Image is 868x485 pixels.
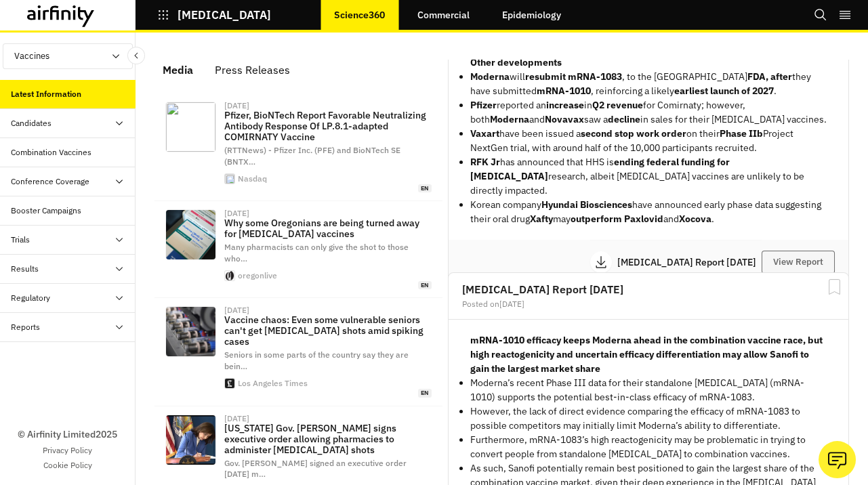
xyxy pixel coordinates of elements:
[224,314,432,347] p: Vaccine chaos: Even some vulnerable seniors can't get [MEDICAL_DATA] shots amid spiking cases
[470,127,827,155] p: have been issued a on their Project NextGen trial, with around half of the 10,000 participants re...
[157,3,271,26] button: [MEDICAL_DATA]
[11,117,51,129] div: Candidates
[154,93,442,201] a: [DATE]Pfizer, BioNTech Report Favorable Neutralizing Antibody Response Of LP.8.1-adapted COMIRNAT...
[617,257,762,267] p: [MEDICAL_DATA] Report [DATE]
[720,127,763,140] strong: Phase IIb
[470,433,827,461] p: Furthermore, mRNA-1083’s high reactogenicity may be problematic in trying to convert people from ...
[224,415,249,423] div: [DATE]
[11,146,91,159] div: Combination Vaccines
[490,113,529,125] strong: Moderna
[545,113,584,125] strong: Novavax
[470,334,823,375] strong: mRNA-1010 efficacy keeps Moderna ahead in the combination vaccine race, but high reactogenicity a...
[154,201,442,298] a: [DATE]Why some Oregonians are being turned away for [MEDICAL_DATA] vaccinesMany pharmacists can o...
[11,234,30,246] div: Trials
[608,113,640,125] strong: decline
[470,404,827,433] p: However, the lack of direct evidence comparing the efficacy of mRNA-1083 to possible competitors ...
[537,85,591,97] strong: mRNA-1010
[470,70,827,98] p: will , to the [GEOGRAPHIC_DATA] they have submitted , reinforcing a likely .
[418,184,432,193] span: en
[224,423,432,455] p: [US_STATE] Gov. [PERSON_NAME] signs executive order allowing pharmacies to administer [MEDICAL_DA...
[546,99,584,111] strong: increase
[224,102,249,110] div: [DATE]
[674,85,774,97] strong: earliest launch of 2027
[224,145,400,167] span: (RTTNews) - Pfizer Inc. (PFE) and BioNTech SE (BNTX …
[43,444,92,457] a: Privacy Policy
[470,156,500,168] strong: RFK Jr
[225,379,234,388] img: apple-touch-icon.png
[18,427,117,442] p: © Airfinity Limited 2025
[581,127,686,140] strong: second stop work order
[470,99,497,111] strong: Pfizer
[525,70,622,83] strong: resubmit mRNA-1083
[154,298,442,406] a: [DATE]Vaccine chaos: Even some vulnerable seniors can't get [MEDICAL_DATA] shots amid spiking cas...
[11,321,40,333] div: Reports
[224,209,249,217] div: [DATE]
[224,110,432,142] p: Pfizer, BioNTech Report Favorable Neutralizing Antibody Response Of LP.8.1-adapted COMIRNATY Vaccine
[470,70,510,83] strong: Moderna
[11,205,81,217] div: Booster Campaigns
[166,415,215,465] img: 17748314_090525-wabc-hochul-signs-covid-order-img.jpg
[238,379,308,387] div: Los Angeles Times
[11,263,39,275] div: Results
[166,102,215,152] img: 0902-Q19%20Total%20Markets%20photos%20and%20gif_CC8.jpg
[462,300,835,308] div: Posted on [DATE]
[819,441,856,478] button: Ask our analysts
[592,99,643,111] strong: Q2 revenue
[418,281,432,290] span: en
[762,251,835,274] button: View Report
[11,175,89,188] div: Conference Coverage
[224,242,409,263] span: Many pharmacists can only give the shot to those who …
[571,213,663,225] strong: outperform Paxlovid
[224,458,407,480] span: Gov. [PERSON_NAME] signed an executive order [DATE] m …
[43,459,92,471] a: Cookie Policy
[238,175,267,183] div: Nasdaq
[127,47,145,64] button: Close Sidebar
[11,88,81,100] div: Latest Information
[334,9,385,20] p: Science360
[470,376,827,404] p: Moderna’s recent Phase III data for their standalone [MEDICAL_DATA] (mRNA-1010) supports the pote...
[238,272,277,280] div: oregonlive
[826,278,843,295] svg: Bookmark Report
[224,350,409,371] span: Seniors in some parts of the country say they are bein …
[530,213,553,225] strong: Xafty
[814,3,827,26] button: Search
[462,284,835,295] h2: [MEDICAL_DATA] Report [DATE]
[3,43,133,69] button: Vaccines
[166,210,215,259] img: JMIBKPMU6JAHJOMXKCN3V5RXWY.jpg
[470,198,827,226] p: Korean company have announced early phase data suggesting their oral drug may and .
[470,56,562,68] strong: Other developments
[178,9,271,21] p: [MEDICAL_DATA]
[224,217,432,239] p: Why some Oregonians are being turned away for [MEDICAL_DATA] vaccines
[163,60,193,80] div: Media
[470,155,827,198] p: has announced that HHS is research, albeit [MEDICAL_DATA] vaccines are unlikely to be directly im...
[679,213,711,225] strong: Xocova
[541,198,632,211] strong: Hyundai Biosciences
[470,98,827,127] p: reported an in for Comirnaty; however, both and saw a in sales for their [MEDICAL_DATA] vaccines.
[225,174,234,184] img: apple-touch-icon.png
[225,271,234,280] img: favicon.ico
[224,306,249,314] div: [DATE]
[418,389,432,398] span: en
[11,292,50,304] div: Regulatory
[215,60,290,80] div: Press Releases
[470,127,499,140] strong: Vaxart
[747,70,792,83] strong: FDA, after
